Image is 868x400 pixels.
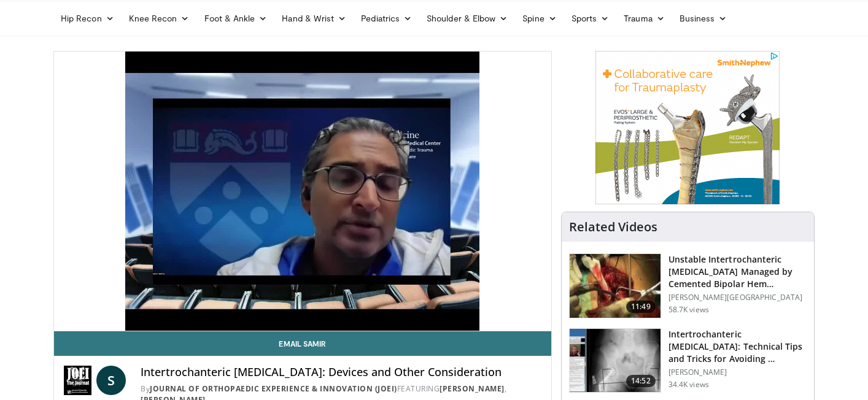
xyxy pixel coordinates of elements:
p: [PERSON_NAME] [668,367,807,377]
a: Email Samir [54,331,551,356]
a: Foot & Ankle [197,6,275,31]
p: [PERSON_NAME][GEOGRAPHIC_DATA] [668,293,807,302]
h4: Intertrochanteric [MEDICAL_DATA]: Devices and Other Consideration [141,366,541,379]
a: Hand & Wrist [274,6,354,31]
a: [PERSON_NAME] [440,383,505,394]
img: 1468547_3.png.150x105_q85_crop-smart_upscale.jpg [570,254,661,318]
a: Knee Recon [122,6,197,31]
a: Trauma [616,6,672,31]
h3: Unstable Intertrochanteric [MEDICAL_DATA] Managed by Cemented Bipolar Hem… [668,253,807,290]
a: S [96,366,126,395]
p: 34.4K views [668,380,709,390]
iframe: Advertisement [595,51,780,204]
a: Spine [515,6,564,31]
a: Pediatrics [354,6,419,31]
span: 14:52 [626,375,656,387]
h4: Related Videos [569,220,657,234]
span: 11:49 [626,301,656,313]
a: Journal of Orthopaedic Experience & Innovation (JOEI) [150,383,397,394]
img: DA_UIUPltOAJ8wcH4xMDoxOjB1O8AjAz.150x105_q85_crop-smart_upscale.jpg [570,329,661,393]
a: Sports [564,6,617,31]
a: Business [672,6,735,31]
h3: Intertrochanteric [MEDICAL_DATA]: Technical Tips and Tricks for Avoiding … [668,328,807,365]
a: Hip Recon [53,6,122,31]
p: 58.7K views [668,305,709,315]
img: Journal of Orthopaedic Experience & Innovation (JOEI) [64,366,91,395]
video-js: Video Player [54,52,551,331]
a: Shoulder & Elbow [419,6,515,31]
a: 14:52 Intertrochanteric [MEDICAL_DATA]: Technical Tips and Tricks for Avoiding … [PERSON_NAME] 34... [569,328,807,393]
a: 11:49 Unstable Intertrochanteric [MEDICAL_DATA] Managed by Cemented Bipolar Hem… [PERSON_NAME][GE... [569,253,807,318]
